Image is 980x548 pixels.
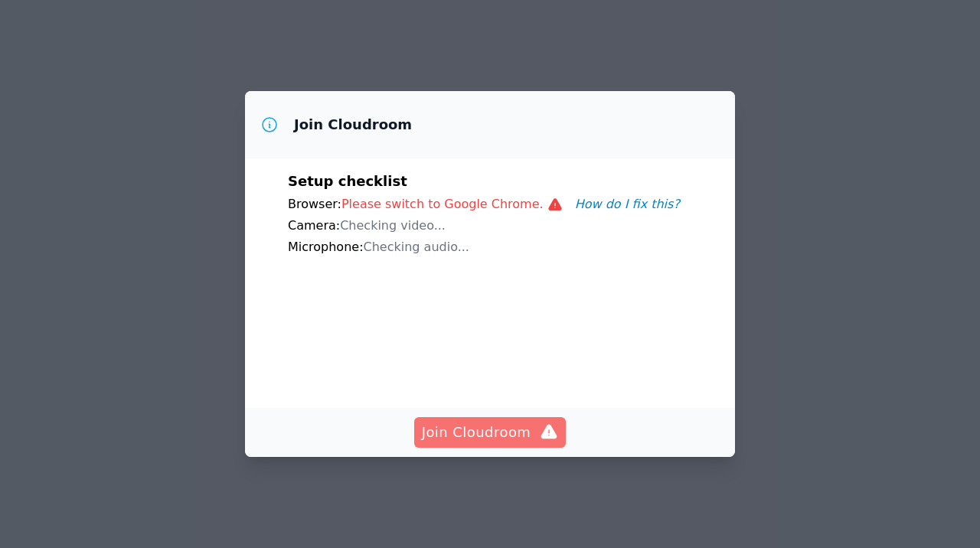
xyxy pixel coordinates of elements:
span: Camera: [288,218,340,233]
span: Microphone: [288,240,364,254]
span: Browser: [288,197,341,211]
span: Checking audio... [364,240,469,254]
span: Setup checklist [288,173,407,189]
h3: Join Cloudroom [294,116,412,134]
span: Please switch to Google Chrome. [341,197,575,211]
button: How do I fix this? [575,195,680,214]
span: Join Cloudroom [422,422,559,443]
span: Checking video... [340,218,446,233]
button: Join Cloudroom [414,417,567,448]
